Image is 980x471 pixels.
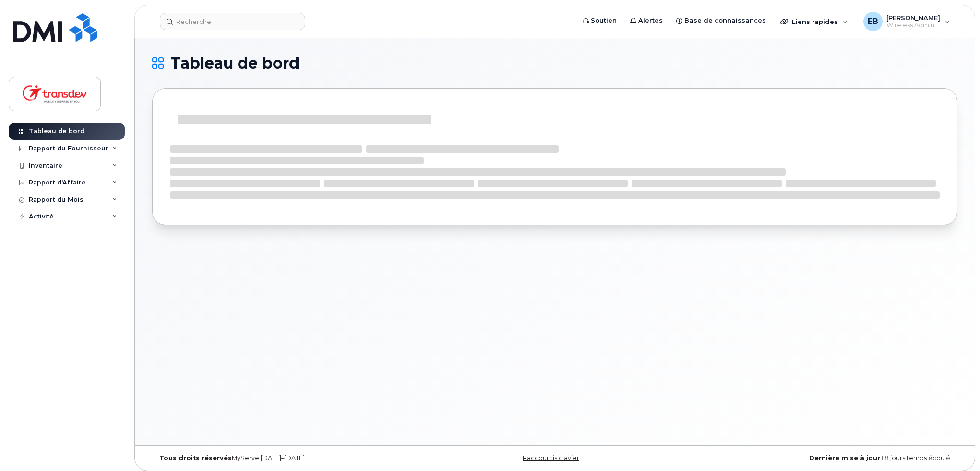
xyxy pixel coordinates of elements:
div: MyServe [DATE]–[DATE] [152,454,420,462]
div: 18 jours temps écoulé [689,454,957,462]
strong: Dernière mise à jour [809,454,880,461]
a: Raccourcis clavier [523,454,579,461]
strong: Tous droits réservés [159,454,232,461]
span: Tableau de bord [170,56,299,70]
